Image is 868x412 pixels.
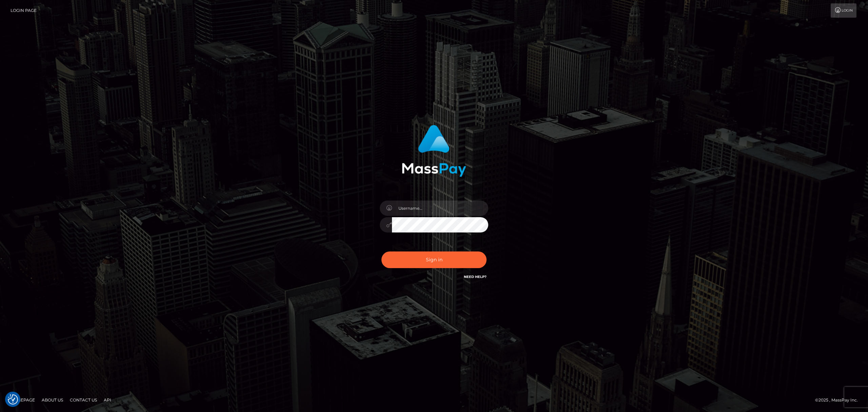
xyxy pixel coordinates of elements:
[8,394,18,405] img: Revisit consent button
[8,394,18,405] button: Consent Preferences
[67,395,100,405] a: Contact Us
[402,125,466,177] img: MassPay Login
[7,395,38,405] a: Homepage
[815,396,863,404] div: © 2025 , MassPay Inc.
[392,201,488,216] input: Username...
[101,395,114,405] a: API
[381,251,487,268] button: Sign in
[11,3,37,18] a: Login Page
[39,395,66,405] a: About Us
[464,275,487,279] a: Need Help?
[831,3,856,18] a: Login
